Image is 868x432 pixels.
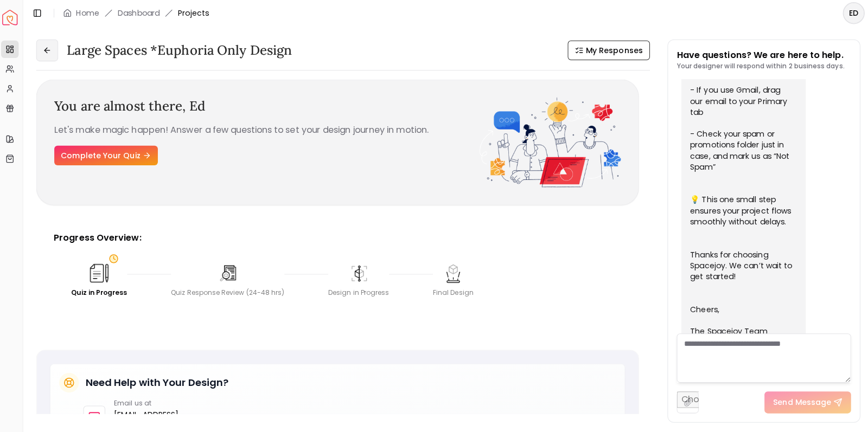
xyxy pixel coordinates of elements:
[478,96,618,185] img: Fun quiz resume - image
[66,8,210,18] nav: breadcrumb
[583,44,640,55] span: My Responses
[88,371,229,386] h5: Need Help with Your Design?
[116,395,205,404] p: Email us at
[328,286,388,294] div: Design in Progress
[180,8,210,18] span: Projects
[116,404,205,430] a: [EMAIL_ADDRESS][DOMAIN_NAME]
[79,8,101,18] a: Home
[218,260,240,281] img: Quiz Response Review (24-48 hrs)
[56,229,618,242] p: Progress Overview:
[173,286,285,294] div: Quiz Response Review (24-48 hrs)
[120,8,161,18] a: Dashboard
[838,2,859,24] button: ED
[565,40,647,60] button: My Responses
[432,286,472,294] div: Final Design
[57,122,478,136] p: Let's make magic happen! Answer a few questions to set your design journey in motion.
[90,259,113,282] img: Quiz in Progress
[74,286,129,294] div: Quiz in Progress
[5,10,21,25] img: Spacejoy Logo
[839,3,858,23] span: ED
[673,48,839,61] p: Have questions? We are here to help.
[190,96,206,113] span: Ed
[441,260,463,281] img: Final Design
[673,61,839,70] p: Your designer will respond within 2 business days.
[57,96,478,114] h3: You are almost there,
[348,260,369,281] img: Design in Progress
[69,41,292,59] h3: Large Spaces *Euphoria Only design
[57,144,159,164] a: Complete Your Quiz
[5,10,21,25] a: Spacejoy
